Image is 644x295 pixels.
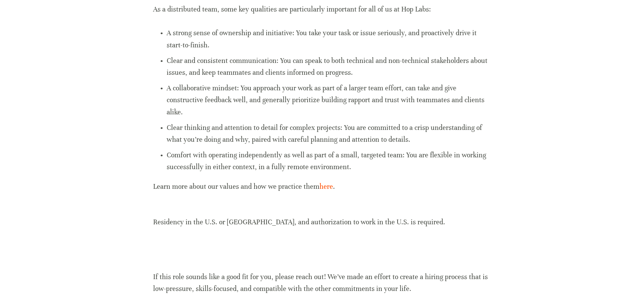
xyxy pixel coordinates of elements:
[319,182,333,191] a: here
[153,271,491,295] p: If this role sounds like a good fit for you, please reach out! We’ve made an effort to create a h...
[153,3,491,15] p: As a distributed team, some key qualities are particularly important for all of us at Hop Labs:
[167,82,491,118] p: A collaborative mindset: You approach your work as part of a larger team effort, can take and giv...
[167,55,491,78] p: Clear and consistent communication: You can speak to both technical and non-technical stakeholder...
[153,204,491,228] p: Residency in the U.S. or [GEOGRAPHIC_DATA], and authorization to work in the U.S. is required.
[167,122,491,145] p: Clear thinking and attention to detail for complex projects: You are committed to a crisp underst...
[167,149,491,173] p: Comfort with operating independently as well as part of a small, targeted team: You are flexible ...
[167,27,491,51] p: A strong sense of ownership and initiative: You take your task or issue seriously, and proactivel...
[153,181,491,192] p: Learn more about our values and how we practice them .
